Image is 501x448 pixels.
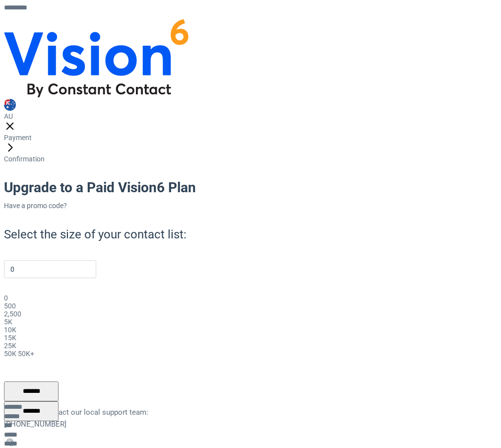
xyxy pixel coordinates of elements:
[4,310,21,318] span: 2,500
[4,326,16,334] span: 10K
[4,302,16,310] span: 500
[4,342,16,350] span: 25K
[4,202,67,210] a: Have a promo code?
[18,350,34,358] span: 50K+
[4,334,16,342] span: 15K
[4,350,16,358] span: 50K
[4,294,8,302] span: 0
[4,318,12,326] span: 5K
